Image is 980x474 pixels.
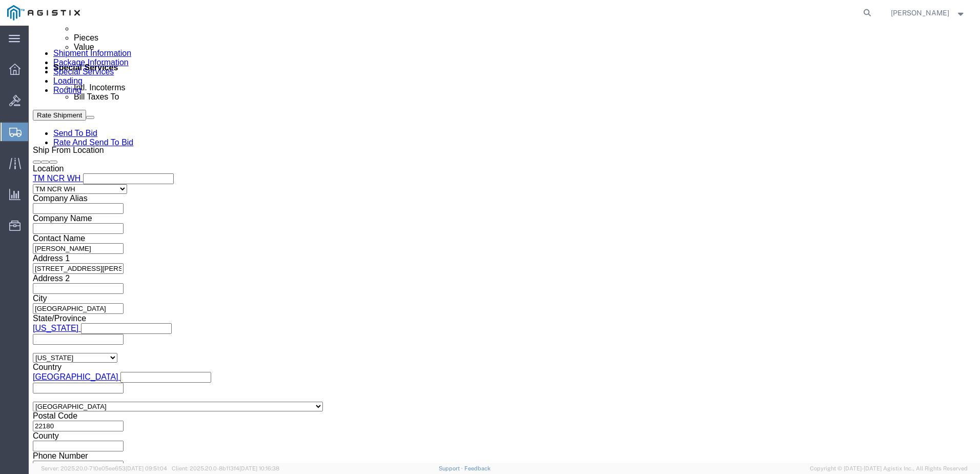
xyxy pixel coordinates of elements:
[172,465,279,471] span: Client: 2025.20.0-8b113f4
[126,465,167,471] span: [DATE] 09:51:04
[41,465,167,471] span: Server: 2025.20.0-710e05ee653
[29,26,980,463] iframe: FS Legacy Container
[239,465,279,471] span: [DATE] 10:16:38
[890,7,966,19] button: [PERSON_NAME]
[810,464,968,473] span: Copyright © [DATE]-[DATE] Agistix Inc., All Rights Reserved
[7,5,80,21] img: logo
[439,465,464,471] a: Support
[891,7,949,18] span: Dylan Jewell
[464,465,491,471] a: Feedback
